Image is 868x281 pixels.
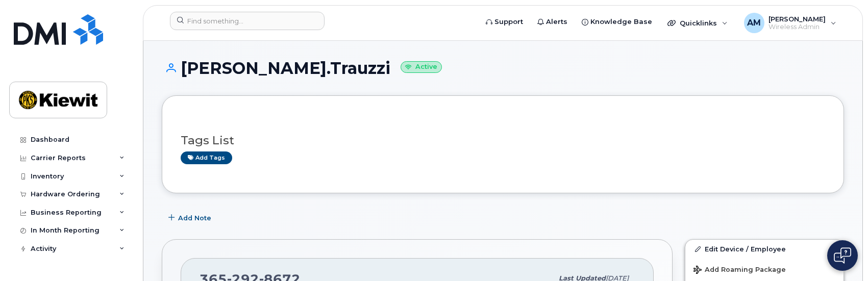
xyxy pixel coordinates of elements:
button: Add Roaming Package [685,259,844,279]
span: Add Note [178,213,211,223]
a: Add tags [181,151,232,164]
a: Edit Device / Employee [685,240,844,258]
span: Add Roaming Package [693,266,786,275]
small: Active [401,61,442,73]
button: Add Note [162,209,220,227]
h3: Tags List [181,134,825,147]
h1: [PERSON_NAME].Trauzzi [162,59,844,77]
img: Open chat [834,247,851,264]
